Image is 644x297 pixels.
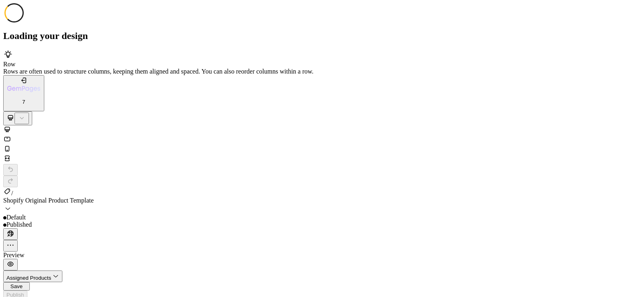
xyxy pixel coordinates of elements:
span: Assigned Products [6,275,51,281]
div: Undo/Redo [3,164,641,187]
span: Shopify Original Product Template [3,197,94,204]
p: 7 [7,99,40,105]
span: / [11,190,13,197]
div: Preview [3,252,641,259]
button: Save [3,282,30,291]
h2: Loading your design [3,31,641,41]
div: Rows are often used to structure columns, keeping them aligned and spaced. You can also reorder c... [3,68,641,75]
span: Save [10,283,23,289]
div: Row [3,61,641,68]
button: Assigned Products [3,270,62,282]
button: 7 [3,75,44,112]
span: Published [6,221,32,228]
span: Default [6,214,26,221]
